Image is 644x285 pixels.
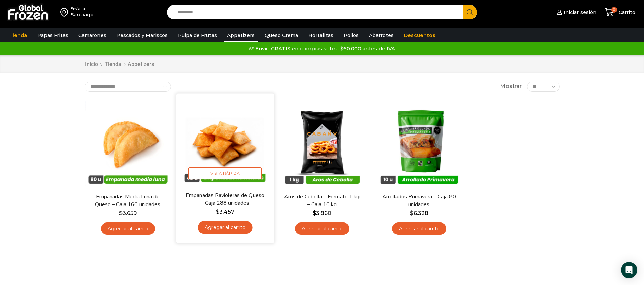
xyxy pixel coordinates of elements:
[295,222,349,235] a: Agregar al carrito: “Aros de Cebolla - Formato 1 kg - Caja 10 kg”
[555,5,596,19] a: Iniciar sesión
[104,60,122,68] a: Tienda
[71,6,94,11] div: Enviar a
[392,222,446,235] a: Agregar al carrito: “Arrollados Primavera - Caja 80 unidades”
[500,83,522,90] span: Mostrar
[101,222,155,235] a: Agregar al carrito: “Empanadas Media Luna de Queso - Caja 160 unidades”
[410,210,413,216] span: $
[617,9,636,16] span: Carrito
[340,29,362,42] a: Pollos
[6,29,31,42] a: Tienda
[313,210,331,216] bdi: 3.860
[621,262,637,278] div: Open Intercom Messenger
[224,29,258,42] a: Appetizers
[261,29,301,42] a: Queso Crema
[60,6,71,18] img: address-field-icon.svg
[34,29,72,42] a: Papas Fritas
[366,29,397,42] a: Abarrotes
[71,11,94,18] div: Santiago
[198,221,252,234] a: Agregar al carrito: “Empanadas Ravioleras de Queso - Caja 288 unidades”
[85,60,154,68] nav: Breadcrumb
[313,210,316,216] span: $
[216,208,234,215] bdi: 3.457
[119,210,123,216] span: $
[75,29,110,42] a: Camarones
[401,29,439,42] a: Descuentos
[174,29,220,42] a: Pulpa de Frutas
[410,210,428,216] bdi: 6.328
[603,4,637,20] a: 0 Carrito
[188,167,262,179] span: Vista Rápida
[216,208,219,215] span: $
[305,29,337,42] a: Hortalizas
[463,5,477,19] button: Search button
[283,193,361,209] a: Aros de Cebolla – Formato 1 kg – Caja 10 kg
[128,61,154,67] h1: Appetizers
[85,82,171,92] select: Pedido de la tienda
[119,210,137,216] bdi: 3.659
[562,9,596,16] span: Iniciar sesión
[85,60,98,68] a: Inicio
[185,191,264,207] a: Empanadas Ravioleras de Queso – Caja 288 unidades
[113,29,171,42] a: Pescados y Mariscos
[89,193,167,209] a: Empanadas Media Luna de Queso – Caja 160 unidades
[611,7,617,13] span: 0
[380,193,458,209] a: Arrollados Primavera – Caja 80 unidades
